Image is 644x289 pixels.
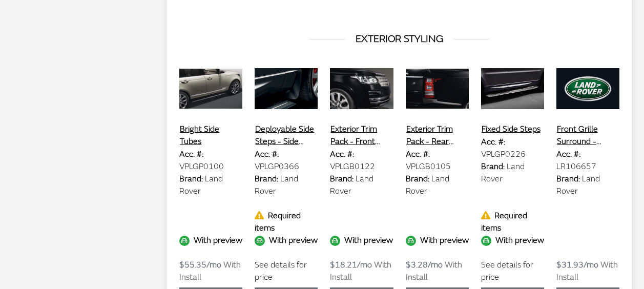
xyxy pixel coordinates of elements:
[330,161,375,172] span: VPLGB0122
[255,259,318,283] label: See details for price
[406,63,469,114] img: Image for Exterior Trim Pack - Rear Bumper Accents, Dark Atlas, SWB and LWB
[179,63,242,114] img: Image for Bright Side Tubes
[556,122,619,148] button: Front Grille Surround - Carbon Fibre, PHEV, 18MY onwards
[330,122,393,148] button: Exterior Trim Pack - Front Bumper Accents, Dark Atlas, SWB and LWB
[406,148,430,160] label: Acc. #:
[179,122,242,148] button: Bright Side Tubes
[481,259,544,283] label: See details for price
[556,161,596,172] span: LR106657
[255,63,318,114] img: Image for Deployable Side Steps - Side Step, Right Side, SWB
[481,136,505,148] label: Acc. #:
[330,234,393,246] div: With preview
[406,173,429,185] label: Brand:
[481,234,544,246] div: With preview
[179,234,242,246] div: With preview
[255,173,278,185] label: Brand:
[556,173,580,185] label: Brand:
[330,63,393,114] img: Image for Exterior Trim Pack - Front Bumper Accents, Dark Atlas, SWB and LWB
[481,63,544,114] img: Image for Fixed Side Steps
[481,160,505,173] label: Brand:
[330,260,372,270] span: $18.21/mo
[556,148,580,160] label: Acc. #:
[179,260,221,270] span: $55.35/mo
[481,149,526,159] span: VPLGP0226
[481,122,541,136] button: Fixed Side Steps
[255,122,318,148] button: Deployable Side Steps - Side Step, Right Side, SWB
[406,161,451,172] span: VPLGB0105
[255,148,279,160] label: Acc. #:
[179,173,203,185] label: Brand:
[481,210,544,234] div: Required items
[179,148,203,160] label: Acc. #:
[330,148,354,160] label: Acc. #:
[330,173,354,185] label: Brand:
[179,31,619,47] h3: EXTERIOR STYLING
[406,260,443,270] span: $3.28/mo
[255,210,318,234] div: Required items
[556,63,619,114] img: Image for Front Grille Surround - Carbon Fibre, PHEV, 18MY onwards
[556,260,598,270] span: $31.93/mo
[406,234,469,246] div: With preview
[255,161,299,172] span: VPLGP0366
[255,234,318,246] div: With preview
[179,161,224,172] span: VPLGP0100
[406,122,469,148] button: Exterior Trim Pack - Rear Bumper Accents, Dark Atlas, SWB and LWB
